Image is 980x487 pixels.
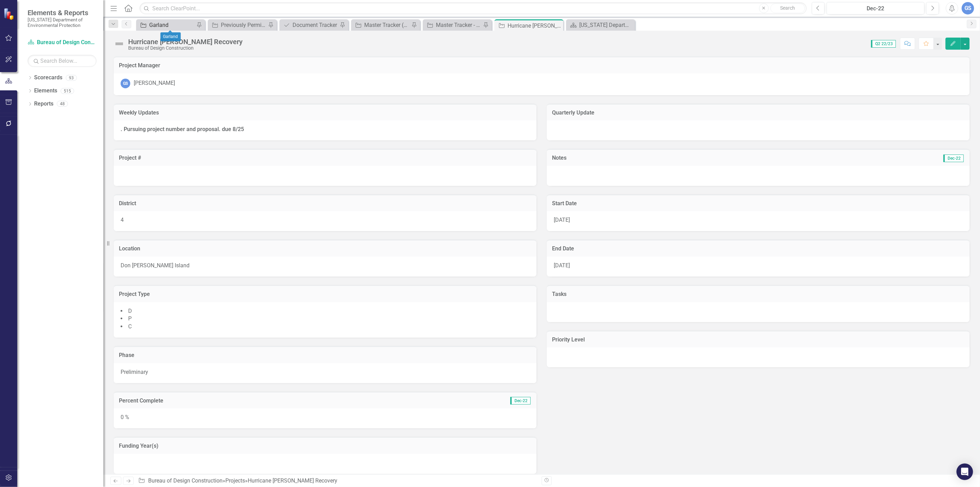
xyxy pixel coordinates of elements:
[128,315,132,322] span: P
[148,477,223,484] a: Bureau of Design Construction
[119,62,964,69] h3: Project Manager
[128,46,243,51] div: Bureau of Design Construction
[552,246,964,252] h3: End Date
[353,21,410,29] a: Master Tracker (External)
[28,39,96,47] a: Bureau of Design Construction
[119,443,531,449] h3: Funding Year(s)
[552,155,720,161] h3: Notes
[140,2,807,14] input: Search ClearPoint...
[149,21,195,29] div: Garland
[121,126,244,132] strong: . Pursuing project number and proposal. due 8/25
[780,5,795,11] span: Search
[28,55,96,67] input: Search Below...
[114,38,125,49] img: Not Defined
[34,100,53,108] a: Reports
[436,21,481,29] div: Master Tracker - Current User
[957,464,973,480] div: Open Intercom Messenger
[221,21,266,29] div: Previously Permitted Tracker
[225,477,245,484] a: Projects
[508,21,562,30] div: Hurricane [PERSON_NAME] Recovery
[554,262,570,269] span: [DATE]
[134,79,175,87] div: [PERSON_NAME]
[28,17,96,28] small: [US_STATE] Department of Environmental Protection
[119,398,399,404] h3: Percent Complete
[293,21,338,29] div: Document Tracker
[57,101,68,107] div: 48
[281,21,338,29] a: Document Tracker
[119,155,531,161] h3: Project #
[34,87,57,95] a: Elements
[871,40,896,48] span: Q2 22/23
[364,21,410,29] div: Master Tracker (External)
[552,337,964,343] h3: Priority Level
[552,110,964,116] h3: Quarterly Update
[119,246,531,252] h3: Location
[128,323,132,330] span: C
[66,75,77,81] div: 93
[248,477,337,484] div: Hurricane [PERSON_NAME] Recovery
[121,79,130,88] div: GS
[128,38,243,46] div: Hurricane [PERSON_NAME] Recovery
[827,2,925,14] button: Dec-22
[770,3,805,13] button: Search
[829,4,922,13] div: Dec-22
[121,217,124,223] span: 4
[552,291,964,297] h3: Tasks
[114,408,537,428] div: 0 %
[568,21,633,29] a: [US_STATE] Department of Environmental Protection
[119,352,531,358] h3: Phase
[3,8,16,20] img: ClearPoint Strategy
[61,88,74,94] div: 515
[121,369,148,375] span: Preliminary
[119,110,531,116] h3: Weekly Updates
[554,217,570,223] span: [DATE]
[962,2,974,14] button: GS
[34,74,62,82] a: Scorecards
[138,477,537,485] div: » »
[943,155,964,162] span: Dec-22
[425,21,481,29] a: Master Tracker - Current User
[119,200,531,207] h3: District
[138,21,195,29] a: Garland
[161,32,181,41] div: Garland
[28,9,96,17] span: Elements & Reports
[121,262,190,269] span: Don [PERSON_NAME] Island
[119,291,531,297] h3: Project Type
[552,200,964,207] h3: Start Date
[128,308,132,314] span: D
[579,21,633,29] div: [US_STATE] Department of Environmental Protection
[210,21,266,29] a: Previously Permitted Tracker
[510,397,531,405] span: Dec-22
